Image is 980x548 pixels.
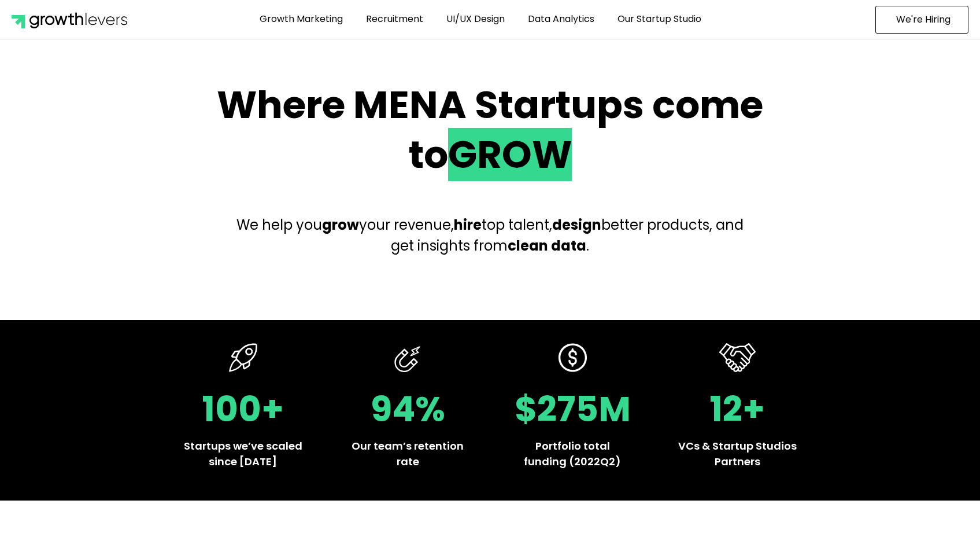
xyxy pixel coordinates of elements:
h2: 12+ [678,392,797,426]
nav: Menu [155,6,805,32]
h2: 94% [349,392,467,426]
a: Recruitment [357,6,432,32]
h2: $275M [513,392,632,426]
a: We're Hiring [875,6,968,34]
b: hire [454,215,482,234]
a: Data Analytics [519,6,603,32]
a: Growth Marketing [251,6,352,32]
span: We're Hiring [896,15,951,24]
a: Our Startup Studio [609,6,710,32]
h2: Where MENA Startups come to [204,80,776,180]
b: clean data [508,236,586,255]
p: We help you your revenue, top talent, better products, and get insights from . [227,215,753,256]
b: design [552,215,601,234]
a: UI/UX Design [438,6,513,32]
p: VCs & Startup Studios Partners [678,438,797,469]
span: GROW [448,128,572,181]
h2: 100+ [184,392,302,426]
p: Our team’s retention rate [349,438,467,469]
p: Portfolio total funding (2022Q2) [513,438,632,469]
p: Startups we’ve scaled since [DATE] [184,438,302,469]
b: grow [322,215,359,234]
